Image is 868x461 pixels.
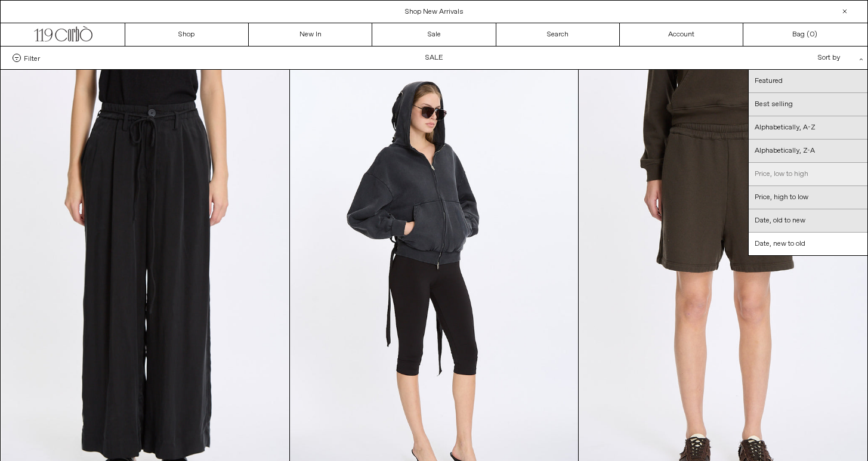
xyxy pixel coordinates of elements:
a: New In [249,23,372,46]
span: ) [810,29,817,40]
a: Price, low to high [749,163,867,186]
a: Featured [749,70,867,93]
a: Price, high to low [749,186,867,209]
a: Sale [372,23,496,46]
a: Best selling [749,93,867,116]
a: Shop New Arrivals [405,7,464,17]
a: Account [620,23,743,46]
span: 0 [810,30,814,39]
a: Shop [125,23,249,46]
a: Alphabetically, A-Z [749,116,867,140]
a: Alphabetically, Z-A [749,140,867,163]
a: Date, new to old [749,233,867,255]
a: Date, old to new [749,209,867,233]
span: Filter [24,54,40,62]
div: Sort by [748,47,855,69]
a: Bag () [743,23,867,46]
a: Search [496,23,620,46]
